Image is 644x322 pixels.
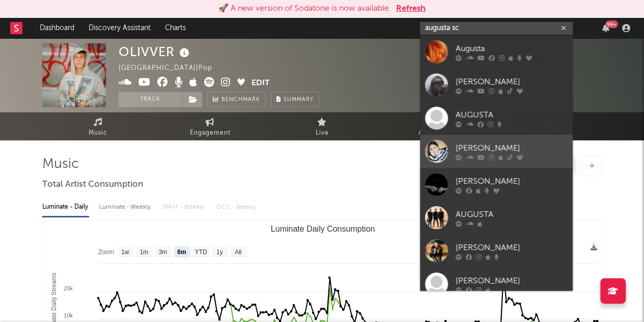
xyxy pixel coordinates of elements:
[456,109,568,121] div: AUGUSTA
[64,285,73,291] text: 20k
[207,92,266,107] a: Benchmark
[420,22,573,35] input: Search for artists
[396,3,426,15] button: Refresh
[420,35,573,68] a: Augusta
[420,168,573,201] a: [PERSON_NAME]
[64,312,73,318] text: 10k
[218,3,391,15] div: 🚀 A new version of Sodatone is now available.
[42,199,89,216] div: Luminate - Daily
[139,249,148,256] text: 1m
[216,249,222,256] text: 1y
[456,42,568,55] div: Augusta
[605,20,618,28] div: 99 +
[456,275,568,287] div: [PERSON_NAME]
[420,267,573,301] a: [PERSON_NAME]
[602,24,609,32] button: 99+
[284,97,314,103] span: Summary
[420,234,573,267] a: [PERSON_NAME]
[99,199,153,216] div: Luminate - Weekly
[456,175,568,187] div: [PERSON_NAME]
[33,18,81,38] a: Dashboard
[251,77,270,90] button: Edit
[316,127,329,139] span: Live
[456,142,568,154] div: [PERSON_NAME]
[456,241,568,254] div: [PERSON_NAME]
[121,249,129,256] text: 1w
[89,127,107,139] span: Music
[154,112,266,140] a: Engagement
[456,208,568,220] div: AUGUSTA
[42,179,143,191] span: Total Artist Consumption
[266,112,378,140] a: Live
[420,102,573,135] a: AUGUSTA
[158,249,167,256] text: 3m
[420,201,573,234] a: AUGUSTA
[119,92,182,107] button: Track
[271,92,319,107] button: Summary
[194,249,207,256] text: YTD
[418,127,450,139] span: Audience
[456,76,568,88] div: [PERSON_NAME]
[270,225,375,233] text: Luminate Daily Consumption
[177,249,186,256] text: 6m
[119,62,224,75] div: [GEOGRAPHIC_DATA] | Pop
[98,249,114,256] text: Zoom
[420,135,573,168] a: [PERSON_NAME]
[420,68,573,102] a: [PERSON_NAME]
[378,112,490,140] a: Audience
[221,94,260,106] span: Benchmark
[235,249,241,256] text: All
[81,18,158,38] a: Discovery Assistant
[158,18,193,38] a: Charts
[190,127,231,139] span: Engagement
[119,43,192,60] div: OLIVVER
[42,112,154,140] a: Music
